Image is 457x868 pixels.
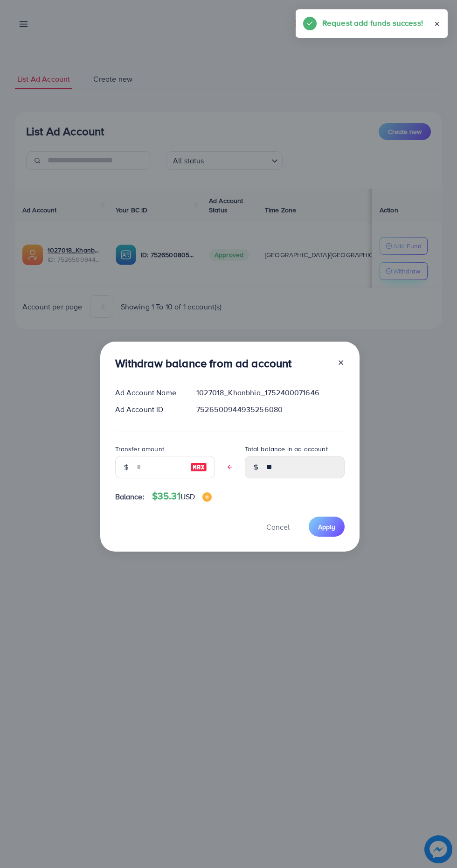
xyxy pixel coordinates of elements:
[115,491,145,502] span: Balance:
[115,444,164,454] label: Transfer amount
[108,404,189,415] div: Ad Account ID
[152,490,212,502] h4: $35.31
[189,404,352,415] div: 7526500944935256080
[318,522,335,532] span: Apply
[202,492,212,502] img: image
[255,517,301,537] button: Cancel
[309,517,345,537] button: Apply
[190,462,207,473] img: image
[266,522,290,532] span: Cancel
[115,357,292,370] h3: Withdraw balance from ad account
[189,387,352,398] div: 1027018_Khanbhia_1752400071646
[180,491,195,502] span: USD
[108,387,189,398] div: Ad Account Name
[245,444,328,454] label: Total balance in ad account
[322,17,423,29] h5: Request add funds success!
